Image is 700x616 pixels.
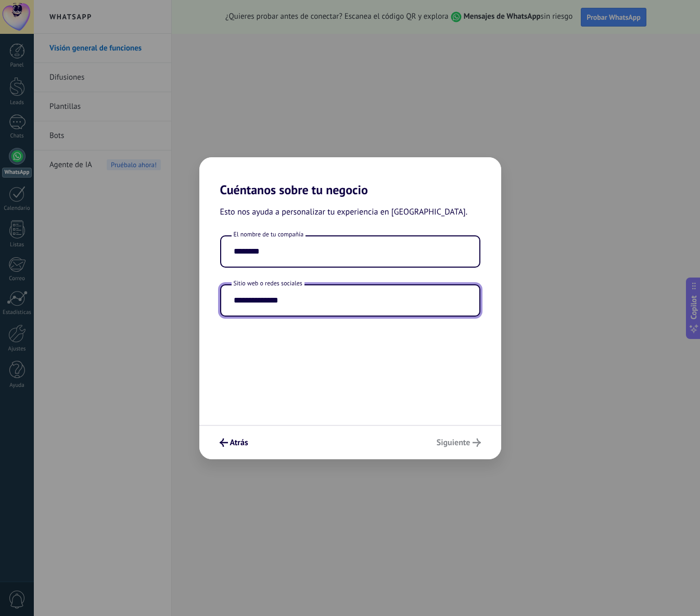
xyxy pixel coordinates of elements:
span: El nombre de tu compañía [232,230,306,239]
h2: Cuéntanos sobre tu negocio [199,157,501,197]
span: Esto nos ayuda a personalizar tu experiencia en [GEOGRAPHIC_DATA]. [220,206,468,219]
span: Atrás [230,439,248,446]
button: Atrás [215,434,253,451]
span: Sitio web o redes sociales [232,279,304,288]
